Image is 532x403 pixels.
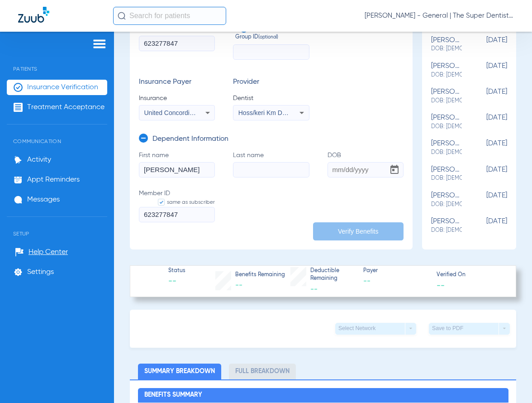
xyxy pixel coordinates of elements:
[385,161,404,179] button: Open calendar
[28,248,68,257] span: Help Center
[138,364,221,379] li: Summary Breakdown
[229,364,296,379] li: Full Breakdown
[144,109,253,116] span: United Concordia - Tricare Dental Plan
[431,192,462,208] div: [PERSON_NAME] [PERSON_NAME]
[310,286,318,293] span: --
[431,123,462,131] span: DOB: [DEMOGRAPHIC_DATA]
[92,38,107,49] img: hamburger-icon
[431,174,462,182] span: DOB: [DEMOGRAPHIC_DATA]
[258,34,278,42] small: (optional)
[462,114,507,130] span: [DATE]
[233,162,309,178] input: Last name
[431,217,462,234] div: [PERSON_NAME]
[27,83,98,92] span: Insurance Verification
[462,62,507,79] span: [DATE]
[431,97,462,105] span: DOB: [DEMOGRAPHIC_DATA]
[139,207,215,222] input: Member IDsame as subscriber
[310,267,356,283] span: Deductible Remaining
[328,162,404,178] input: DOBOpen calendar
[462,217,507,234] span: [DATE]
[431,62,462,79] div: [PERSON_NAME]
[18,7,49,23] img: Zuub Logo
[233,78,309,87] h3: Provider
[328,151,404,178] label: DOB
[113,7,226,25] input: Search for patients
[139,78,215,87] h3: Insurance Payer
[168,276,185,287] span: --
[431,36,462,53] div: [PERSON_NAME]
[238,109,365,116] span: Hoss/keri Km Dental Group Apc 1235655788
[313,222,404,240] button: Verify Benefits
[27,195,60,204] span: Messages
[431,166,462,182] div: [PERSON_NAME]
[139,151,215,178] label: First name
[431,45,462,53] span: DOB: [DEMOGRAPHIC_DATA]
[152,135,228,144] h3: Dependent Information
[235,271,285,279] span: Benefits Remaining
[431,114,462,130] div: [PERSON_NAME]
[431,88,462,105] div: [PERSON_NAME] [PERSON_NAME]
[15,248,68,257] a: Help Center
[27,268,54,277] span: Settings
[462,88,507,105] span: [DATE]
[462,139,507,156] span: [DATE]
[235,34,309,42] span: Group ID
[437,271,502,279] span: Verified On
[139,24,215,60] label: Member ID
[27,155,51,164] span: Activity
[27,103,104,112] span: Treatment Acceptance
[431,226,462,235] span: DOB: [DEMOGRAPHIC_DATA]
[487,360,532,403] iframe: Chat Widget
[363,276,428,287] span: --
[139,189,215,222] label: Member ID
[149,198,215,207] label: same as subscriber
[365,11,514,20] span: [PERSON_NAME] - General | The Super Dentists
[233,151,309,178] label: Last name
[139,162,215,178] input: First name
[431,139,462,156] div: [PERSON_NAME]
[7,217,107,237] span: Setup
[139,94,215,103] span: Insurance
[462,192,507,208] span: [DATE]
[462,36,507,53] span: [DATE]
[7,52,107,72] span: Patients
[363,267,428,275] span: Payer
[118,12,126,20] img: Search Icon
[462,166,507,182] span: [DATE]
[233,94,309,103] span: Dentist
[7,125,107,144] span: Communication
[437,280,445,290] span: --
[235,282,242,289] span: --
[431,149,462,157] span: DOB: [DEMOGRAPHIC_DATA]
[138,388,508,403] h2: Benefits Summary
[431,71,462,79] span: DOB: [DEMOGRAPHIC_DATA]
[168,267,185,275] span: Status
[431,201,462,209] span: DOB: [DEMOGRAPHIC_DATA]
[27,175,80,184] span: Appt Reminders
[139,36,215,51] input: Member ID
